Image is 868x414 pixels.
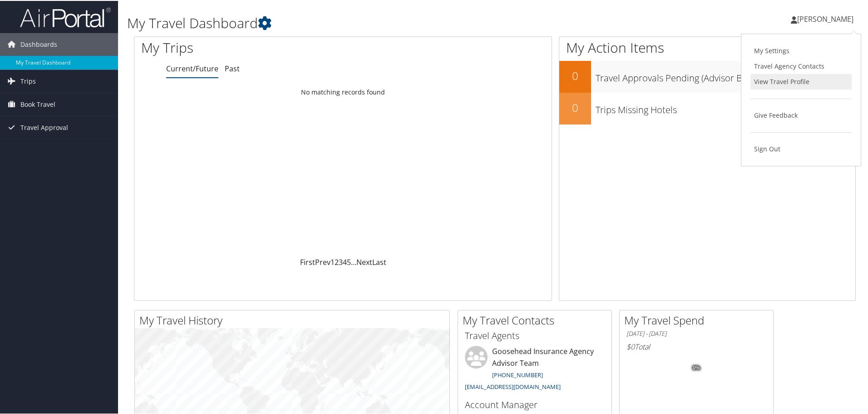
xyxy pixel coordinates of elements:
span: Travel Approval [20,115,68,138]
tspan: 0% [693,364,700,370]
a: View Travel Profile [750,73,852,89]
a: Prev [315,256,330,266]
li: Goosehead Insurance Agency Advisor Team [460,345,609,394]
span: Dashboards [20,32,57,55]
span: $0 [626,341,635,351]
h2: 0 [559,99,591,115]
h1: My Trips [141,37,371,56]
h2: My Travel Contacts [463,312,612,327]
a: 3 [339,256,343,266]
h2: 0 [559,67,591,83]
a: Sign Out [750,140,852,156]
a: [PERSON_NAME] [791,5,863,32]
h2: My Travel Spend [624,312,773,327]
a: My Settings [750,42,852,58]
h3: Travel Agents [465,329,605,341]
h6: Total [626,341,766,351]
img: airportal-logo.png [20,6,111,27]
a: Current/Future [166,63,218,73]
a: [PHONE_NUMBER] [492,370,543,378]
span: Book Travel [20,92,55,115]
h3: Travel Approvals Pending (Advisor Booked) [596,66,855,84]
h3: Account Manager [465,398,605,410]
td: No matching records found [134,83,552,100]
a: 2 [335,256,339,266]
span: Trips [20,69,36,92]
h3: Trips Missing Hotels [596,98,855,115]
a: First [300,256,315,266]
a: 0Travel Approvals Pending (Advisor Booked) [559,60,855,92]
a: Next [356,256,372,266]
a: 5 [347,256,351,266]
h6: [DATE] - [DATE] [626,329,766,337]
a: Give Feedback [750,107,852,122]
a: 0Trips Missing Hotels [559,92,855,124]
a: 4 [343,256,347,266]
a: [EMAIL_ADDRESS][DOMAIN_NAME] [465,382,561,390]
a: 1 [330,256,335,266]
h1: My Action Items [559,37,855,56]
a: Last [372,256,386,266]
a: Past [225,63,240,73]
span: [PERSON_NAME] [797,13,853,23]
a: Travel Agency Contacts [750,58,852,73]
h2: My Travel History [139,312,449,327]
h1: My Travel Dashboard [127,13,617,32]
span: … [351,256,356,266]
